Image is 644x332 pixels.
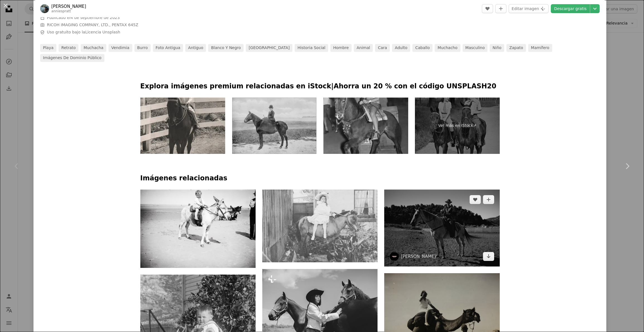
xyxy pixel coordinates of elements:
[375,44,390,52] a: cara
[392,44,410,52] a: adulto
[463,44,488,52] a: masculino
[40,44,56,52] a: playa
[490,44,504,52] a: niño
[81,44,106,52] a: muchacha
[40,4,49,13] img: Ve al perfil de Annie Spratt
[51,9,71,13] a: anniespratt
[47,22,138,28] button: RICOH IMAGING COMPANY, LTD., PENTAX 645Z
[483,252,494,261] a: Descargar
[140,98,225,154] img: Joven rubia a caballo en Hawái
[551,4,590,13] a: Descargar gratis
[435,44,460,52] a: muchacho
[208,44,244,52] a: Blanco y negro
[85,30,120,34] a: Licencia Unsplash
[495,4,506,13] button: Añade a la colección
[140,82,500,91] p: Explora imágenes premium relacionadas en iStock | Ahorra un 20 % con el código UNSPLASH20
[415,98,500,154] a: Ver más en iStock↗
[185,44,206,52] a: antiguo
[590,4,600,13] button: Elegir el tamaño de descarga
[330,44,352,52] a: hombre
[412,44,432,52] a: caballo
[470,195,481,204] button: Me gusta
[509,4,549,13] button: Editar imagen
[232,98,317,154] img: Antigua foto en blanco y negro Vintage: caballo de carreras
[384,225,499,230] a: Foto en escala de grises de un hombre montando a caballo
[482,4,493,13] button: Me gusta
[153,44,183,52] a: Foto antigua
[51,4,86,9] a: [PERSON_NAME]
[262,223,378,228] a: Una vieja foto de una niña sentada en un caballo
[384,309,499,314] a: Foto en escala de grises de una mujer montando camello
[262,190,378,262] img: Una vieja foto de una niña sentada en un caballo
[262,305,378,310] a: Mujer con sombrero de vaquero con dos caballos
[47,30,120,35] span: Uso gratuito bajo la
[140,190,256,268] img: Una mujer monta a caballo en la playa
[506,44,526,52] a: zapato
[354,44,373,52] a: animal
[611,139,644,193] a: Siguiente
[384,190,499,266] img: Foto en escala de grises de un hombre montando a caballo
[390,252,399,261] img: Ve al perfil de Joshua Koblin
[323,98,408,154] img: Imagen en blanco y negro tomada en los años 50: niño sonriente montando un pequeño caballo mirand...
[295,44,328,52] a: Historia social
[246,44,292,52] a: [GEOGRAPHIC_DATA]
[70,15,120,20] time: 4 de septiembre de 2023, 2:23:03 GMT-5
[109,44,132,52] a: vendimia
[47,15,120,20] span: Publicado el
[401,254,436,259] a: [PERSON_NAME]
[528,44,552,52] a: mamífero
[483,195,494,204] button: Añade a la colección
[134,44,151,52] a: burro
[140,174,500,183] h4: Imágenes relacionadas
[59,44,79,52] a: retrato
[40,54,104,62] a: Imágenes de dominio público
[140,226,256,231] a: Una mujer monta a caballo en la playa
